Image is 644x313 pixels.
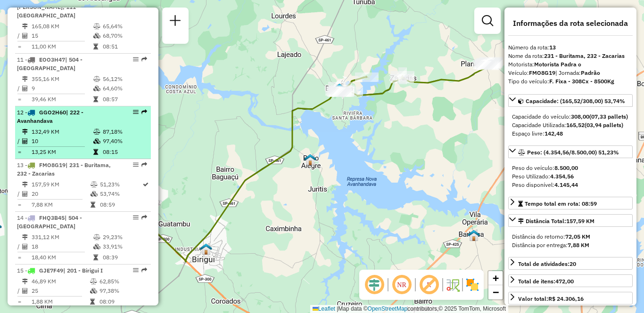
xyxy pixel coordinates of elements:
img: BARBOSA [468,229,480,241]
a: Leaflet [313,305,335,312]
i: Total de Atividades [22,288,28,294]
td: 18,40 KM [31,253,93,262]
img: BURITAMA [333,83,346,95]
td: 355,16 KM [31,74,93,84]
i: Total de Atividades [22,86,28,91]
span: | 231 - Buritama, 232 - Zacarias [17,161,111,177]
div: Capacidade Utilizada: [512,121,629,129]
span: Exibir rótulo [418,273,440,296]
span: 157,59 KM [566,217,594,225]
td: 08:57 [102,95,147,104]
span: Peso: (4.354,56/8.500,00) 51,23% [527,149,619,156]
div: Tipo do veículo: [508,77,633,86]
td: 08:15 [102,147,147,157]
span: Tempo total em rota: 08:59 [525,200,597,207]
i: Tempo total em rota [93,44,98,49]
td: = [17,253,22,262]
i: % de utilização do peso [93,234,100,240]
td: 13,25 KM [31,147,93,157]
strong: FMO8G19 [529,69,555,76]
a: Tempo total em rota: 08:59 [508,197,633,209]
td: 165,08 KM [31,22,93,31]
i: Distância Total [22,182,28,187]
span: | [337,305,338,312]
em: Rota exportada [141,109,147,115]
span: Capacidade: (165,52/308,00) 53,74% [526,97,625,104]
td: 132,49 KM [31,127,93,136]
td: 39,46 KM [31,95,93,104]
span: 15 - [17,267,103,274]
strong: 13 [549,44,556,51]
span: GJE7F49 [39,267,63,274]
a: Total de atividades:20 [508,257,633,270]
strong: R$ 24.306,16 [548,295,584,302]
td: 7,88 KM [31,200,90,209]
td: 64,60% [102,84,147,93]
td: 87,18% [102,127,147,136]
div: Capacidade do veículo: [512,112,629,121]
i: Total de Atividades [22,33,28,39]
em: Rota exportada [141,267,147,273]
td: 10 [31,136,93,146]
td: 9 [31,84,93,93]
span: Ocultar NR [390,273,413,296]
i: % de utilização da cubagem [90,288,97,294]
h4: Informações da rota selecionada [508,19,633,28]
span: 12 - [17,109,83,124]
i: % de utilização do peso [93,76,100,82]
i: Tempo total em rota [90,299,95,305]
i: Tempo total em rota [93,255,98,260]
td: = [17,42,22,51]
em: Opções [133,56,139,62]
a: Valor total:R$ 24.306,16 [508,292,633,305]
i: Total de Atividades [22,138,28,144]
td: = [17,200,22,209]
a: Total de itens:472,00 [508,274,633,287]
i: Total de Atividades [22,191,28,197]
span: FHQ3B45 [39,214,65,221]
td: / [17,136,22,146]
i: Total de Atividades [22,244,28,249]
strong: 8.500,00 [554,164,578,171]
i: % de utilização da cubagem [93,86,100,91]
img: Fluxo de ruas [445,277,460,292]
td: 08:51 [102,42,147,51]
td: 11,00 KM [31,42,93,51]
td: 68,70% [102,31,147,40]
i: Distância Total [22,24,28,29]
div: Distância por entrega: [512,241,629,249]
td: 97,38% [99,286,147,296]
td: 56,12% [102,74,147,84]
strong: Padrão [581,69,600,76]
span: | 504 - [GEOGRAPHIC_DATA] [17,56,83,72]
td: / [17,189,22,199]
td: / [17,286,22,296]
td: 157,59 KM [31,180,90,189]
td: 53,74% [99,189,142,199]
i: Distância Total [22,234,28,240]
td: / [17,84,22,93]
i: Tempo total em rota [93,149,98,155]
div: Distância Total: [518,217,594,225]
div: Peso Utilizado: [512,172,629,181]
strong: 7,88 KM [568,241,589,249]
td: 65,64% [102,22,147,31]
i: % de utilização do peso [93,129,100,135]
div: Veículo: [508,69,633,77]
strong: 4.145,44 [554,181,578,188]
em: Opções [133,162,139,168]
span: Peso do veículo: [512,164,578,171]
img: BREJO ALEGRE [304,153,316,166]
strong: 308,00 [571,113,589,120]
a: OpenStreetMap [368,305,408,312]
em: Opções [133,267,139,273]
i: % de utilização da cubagem [93,244,100,249]
i: % de utilização da cubagem [93,33,100,39]
span: + [493,272,499,284]
span: | 201 - Birigui I [63,267,103,274]
td: / [17,31,22,40]
span: GGO2H60 [39,109,66,116]
span: 13 - [17,161,111,177]
i: % de utilização do peso [90,279,97,284]
td: 18 [31,242,93,251]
